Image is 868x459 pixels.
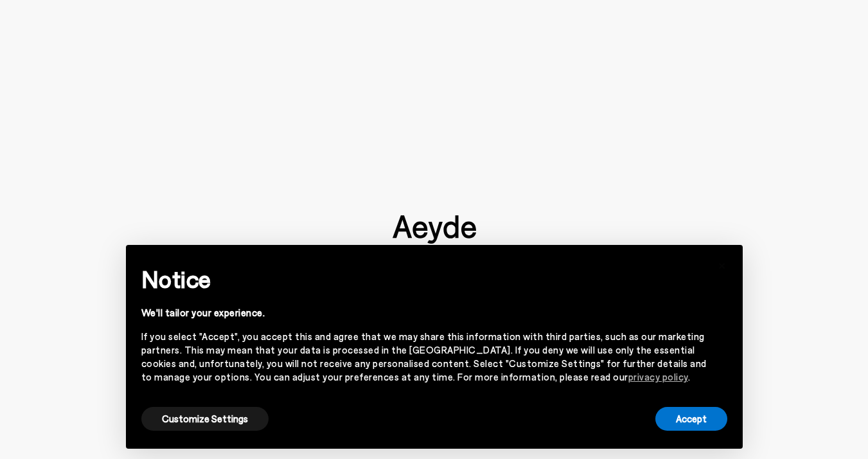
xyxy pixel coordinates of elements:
[655,407,727,431] button: Accept
[707,249,738,280] button: Close this notice
[141,330,707,384] div: If you select "Accept", you accept this and agree that we may share this information with third p...
[141,262,707,296] h2: Notice
[393,215,476,244] img: footer-logo.svg
[718,255,727,273] span: ×
[141,306,707,319] div: We'll tailor your experience.
[141,407,269,431] button: Customize Settings
[628,371,688,382] a: privacy policy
